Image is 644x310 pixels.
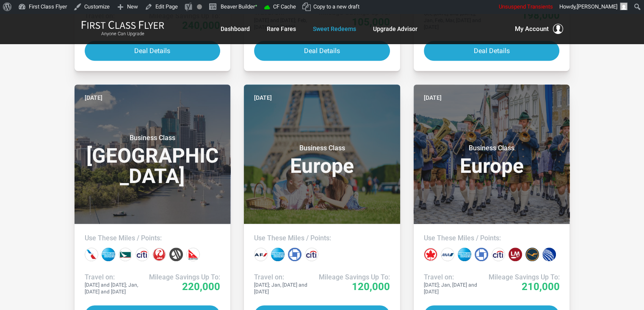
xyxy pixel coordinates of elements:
[102,248,115,261] div: Amex points
[424,248,437,261] div: Air Canada miles
[254,41,390,61] button: Deal Details
[424,144,560,176] h3: Europe
[458,248,471,261] div: Amex points
[499,3,553,10] span: Unsuspend Transients
[271,248,285,261] div: Amex points
[424,234,560,242] h4: Use These Miles / Points:
[313,21,356,37] a: Sweet Redeems
[305,248,318,261] div: Citi points
[85,93,102,102] time: [DATE]
[577,3,617,10] span: [PERSON_NAME]
[515,24,549,34] span: My Account
[81,31,164,37] small: Anyone Can Upgrade
[100,134,205,142] small: Business Class
[509,248,522,261] div: LifeMiles
[439,144,544,152] small: Business Class
[475,248,488,261] div: Chase points
[288,248,301,261] div: Chase points
[424,93,442,102] time: [DATE]
[525,248,539,261] div: Lufthansa miles
[85,234,221,242] h4: Use These Miles / Points:
[254,144,390,176] h3: Europe
[542,248,556,261] div: United miles
[221,21,250,37] a: Dashboard
[169,248,183,261] div: Marriott points
[254,93,272,102] time: [DATE]
[255,1,257,10] span: •
[85,248,98,261] div: American miles
[441,248,454,261] div: All Nippon miles
[152,248,166,261] div: Japan miles
[267,21,296,37] a: Rare Fares
[135,248,149,261] div: Citi points
[81,20,164,29] img: First Class Flyer
[269,144,375,152] small: Business Class
[81,20,164,37] a: First Class FlyerAnyone Can Upgrade
[119,248,132,261] div: Cathay Pacific miles
[85,41,221,61] button: Deal Details
[85,134,221,186] h3: [GEOGRAPHIC_DATA]
[254,248,268,261] div: Air France miles
[424,41,560,61] button: Deal Details
[186,248,200,261] div: Qantas miles
[492,248,505,261] div: Citi points
[254,234,390,242] h4: Use These Miles / Points:
[515,24,563,34] button: My Account
[373,21,417,37] a: Upgrade Advisor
